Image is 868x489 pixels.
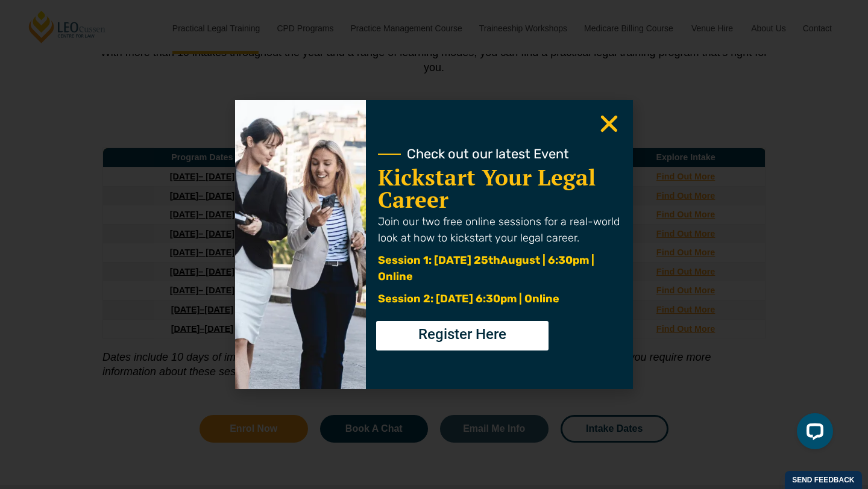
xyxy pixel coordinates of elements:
[378,163,596,214] a: Kickstart Your Legal Career
[378,215,620,244] span: Join our two free online sessions for a real-world look at how to kickstart your legal career.
[378,292,559,305] span: Session 2: [DATE] 6:30pm | Online
[488,254,500,267] span: th
[597,112,621,135] a: Close
[787,408,838,459] iframe: LiveChat chat widget
[378,254,488,267] span: Session 1: [DATE] 25
[407,148,569,161] span: Check out our latest Event
[418,327,506,341] span: Register Here
[376,321,549,350] a: Register Here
